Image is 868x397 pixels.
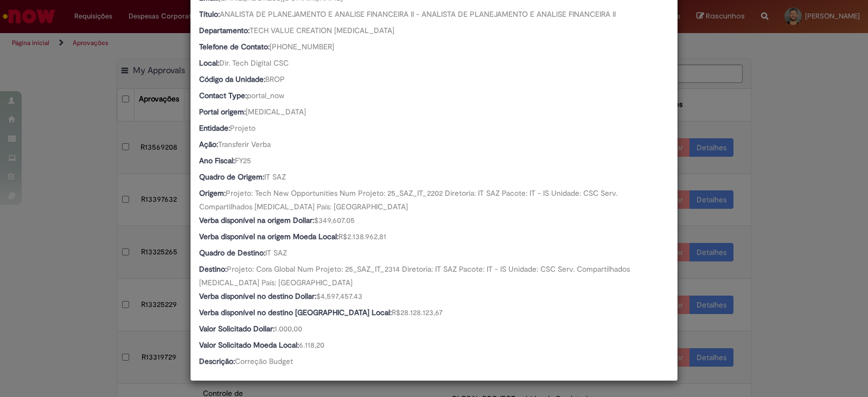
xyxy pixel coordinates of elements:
span: $349,607.05 [314,215,355,225]
span: $4,597,457.43 [316,291,362,301]
b: Verba disponível no destino [GEOGRAPHIC_DATA] Local: [199,308,392,317]
b: Ação: [199,139,218,149]
b: Código da Unidade: [199,74,265,84]
b: Descrição: [199,356,235,366]
b: Contact Type: [199,91,247,100]
b: Ano Fiscal: [199,156,235,165]
span: TECH VALUE CREATION [MEDICAL_DATA] [250,25,394,35]
b: Departamento: [199,25,250,35]
span: Projeto: Tech New Opportunities Num Projeto: 25_SAZ_IT_2202 Diretoria: IT SAZ Pacote: IT - IS Uni... [199,188,620,212]
span: Transferir Verba [218,139,271,149]
span: FY25 [235,156,251,165]
span: IT SAZ [265,248,287,258]
span: Correção Budget [235,356,293,366]
span: [MEDICAL_DATA] [246,107,306,117]
b: Valor Solicitado Dollar: [199,324,275,334]
span: Projeto [230,123,256,133]
b: Quadro de Destino: [199,248,265,258]
b: Portal origem: [199,107,246,117]
span: R$28.128.123,67 [392,308,443,317]
span: [PHONE_NUMBER] [270,42,334,52]
span: IT SAZ [264,172,286,182]
b: Valor Solicitado Moeda Local: [199,340,299,350]
span: BROP [265,74,285,84]
b: Verba disponível na origem Dollar: [199,215,314,225]
b: Verba disponível na origem Moeda Local: [199,232,339,241]
b: Verba disponível no destino Dollar: [199,291,316,301]
span: Dir. Tech Digital CSC [219,58,289,68]
span: 6.118,20 [299,340,324,350]
span: ANALISTA DE PLANEJAMENTO E ANALISE FINANCEIRA II - ANALISTA DE PLANEJAMENTO E ANALISE FINANCEIRA II [220,9,616,19]
b: Telefone de Contato: [199,42,270,52]
b: Título: [199,9,220,19]
b: Quadro de Origem: [199,172,264,182]
span: R$2.138.962,81 [339,232,386,241]
b: Origem: [199,188,226,198]
b: Destino: [199,264,227,274]
b: Local: [199,58,219,68]
span: Projeto: Cora Global Num Projeto: 25_SAZ_IT_2314 Diretoria: IT SAZ Pacote: IT - IS Unidade: CSC S... [199,264,632,287]
span: 1.000,00 [275,324,302,334]
span: portal_now [247,91,284,100]
b: Entidade: [199,123,230,133]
